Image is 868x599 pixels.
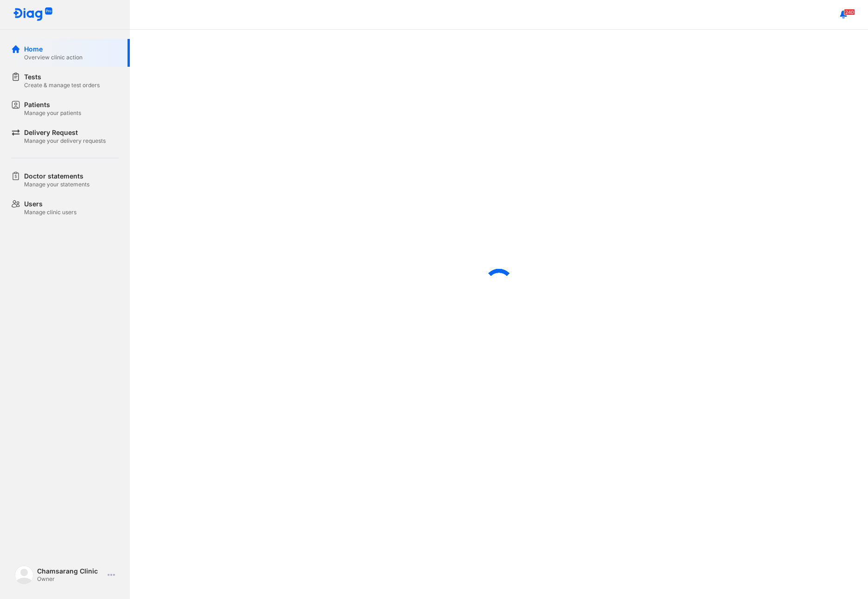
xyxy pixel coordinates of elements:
[37,575,104,583] div: Owner
[844,9,855,15] span: 240
[24,128,106,137] div: Delivery Request
[24,54,83,61] div: Overview clinic action
[13,7,53,22] img: logo
[24,199,77,209] div: Users
[37,567,104,575] div: Chamsarang Clinic
[24,137,106,145] div: Manage your delivery requests
[24,72,100,82] div: Tests
[24,82,100,89] div: Create & manage test orders
[24,109,81,117] div: Manage your patients
[24,209,77,216] div: Manage clinic users
[24,100,81,109] div: Patients
[15,566,33,584] img: logo
[24,45,83,54] div: Home
[24,181,89,188] div: Manage your statements
[24,172,89,181] div: Doctor statements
